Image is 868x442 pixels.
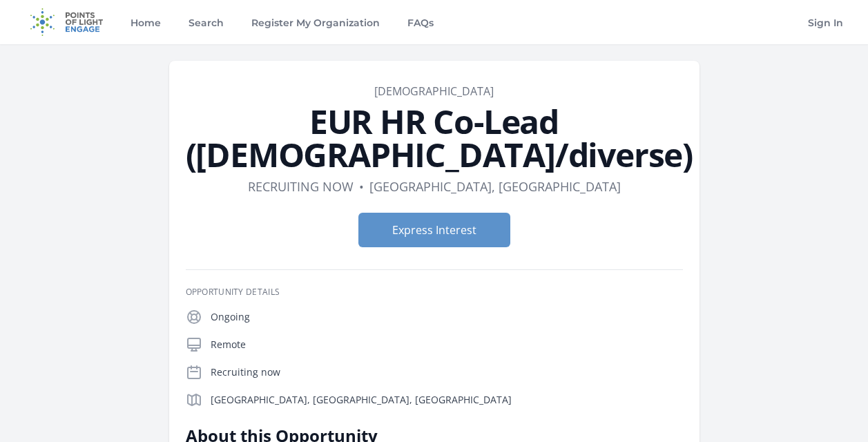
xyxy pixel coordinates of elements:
[358,213,510,247] button: Express Interest
[374,84,494,99] a: [DEMOGRAPHIC_DATA]
[211,365,683,379] p: Recruiting now
[186,287,683,298] h3: Opportunity Details
[211,338,683,352] p: Remote
[211,310,683,324] p: Ongoing
[369,177,621,196] dd: [GEOGRAPHIC_DATA], [GEOGRAPHIC_DATA]
[248,177,354,196] dd: Recruiting now
[186,105,683,171] h1: EUR HR Co-Lead ([DEMOGRAPHIC_DATA]/diverse)
[359,177,364,196] div: •
[211,393,683,407] p: [GEOGRAPHIC_DATA], [GEOGRAPHIC_DATA], [GEOGRAPHIC_DATA]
